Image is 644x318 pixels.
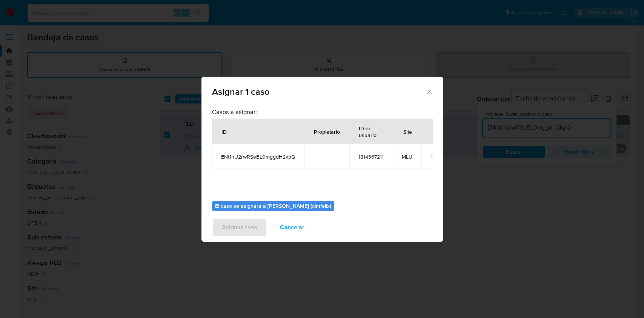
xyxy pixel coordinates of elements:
[430,152,440,161] button: icon-button
[394,122,421,140] div: Site
[215,202,331,210] b: El caso se asignará a [PERSON_NAME] (ximfelix)
[280,219,304,236] span: Cancelar
[358,153,384,160] span: 1814367211
[350,119,392,144] div: ID de usuario
[212,87,426,96] span: Asignar 1 caso
[270,218,314,236] button: Cancelar
[426,88,432,95] button: Cerrar ventana
[201,77,443,242] div: assign-modal
[212,108,432,116] h3: Casos a asignar:
[221,153,295,160] span: ENt1hU2rwRSeBL0mggdH2kpQ
[212,122,236,140] div: ID
[402,153,412,160] span: MLU
[305,122,349,140] div: Propietario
